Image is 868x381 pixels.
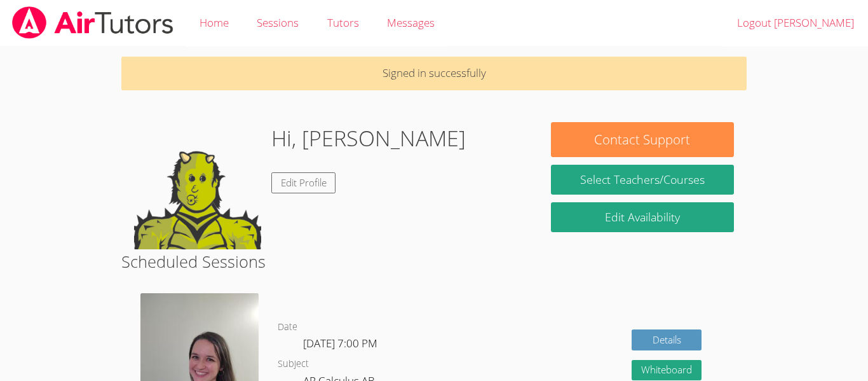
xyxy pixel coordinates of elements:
a: Details [632,329,702,350]
img: airtutors_banner-c4298cdbf04f3fff15de1276eac7730deb9818008684d7c2e4769d2f7ddbe033.png [11,6,175,39]
dt: Date [278,319,297,335]
button: Contact Support [551,122,734,157]
dt: Subject [278,356,309,372]
span: [DATE] 7:00 PM [303,336,377,350]
h2: Scheduled Sessions [121,249,747,274]
a: Edit Profile [271,172,336,193]
span: Messages [387,15,435,30]
button: Whiteboard [632,360,702,381]
p: Signed in successfully [121,57,747,90]
img: default.png [134,122,261,249]
a: Edit Availability [551,202,734,232]
a: Select Teachers/Courses [551,165,734,195]
h1: Hi, [PERSON_NAME] [271,122,466,155]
